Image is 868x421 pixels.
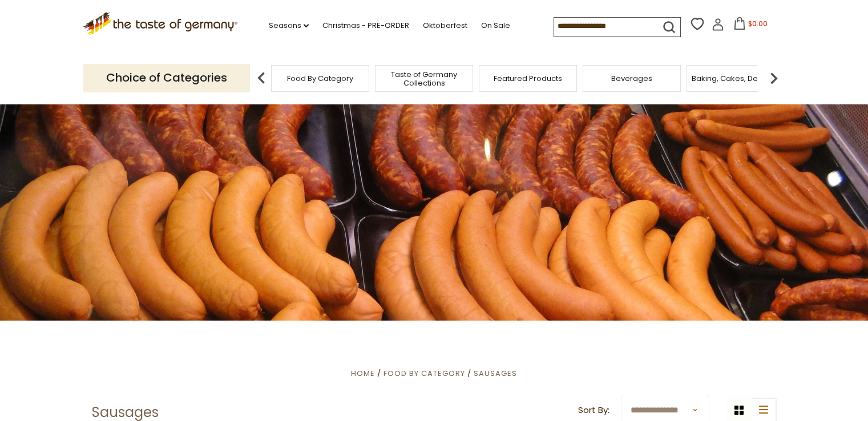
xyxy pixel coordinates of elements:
a: Beverages [611,74,652,83]
a: On Sale [481,19,510,32]
p: Choice of Categories [83,64,250,92]
a: Sausages [474,368,517,379]
a: Baking, Cakes, Desserts [692,74,780,83]
label: Sort By: [578,403,609,418]
a: Christmas - PRE-ORDER [322,19,409,32]
span: $0.00 [748,19,768,29]
a: Food By Category [383,368,465,379]
h1: Sausages [92,404,159,421]
a: Oktoberfest [423,19,467,32]
a: Food By Category [287,74,353,83]
img: next arrow [762,67,785,90]
a: Home [351,368,375,379]
a: Taste of Germany Collections [378,70,470,87]
button: $0.00 [726,17,775,34]
a: Featured Products [494,74,562,83]
img: previous arrow [250,67,273,90]
a: Seasons [269,19,309,32]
